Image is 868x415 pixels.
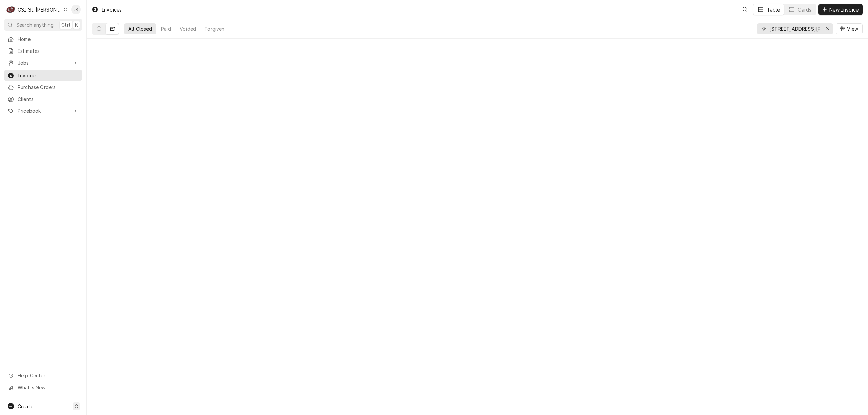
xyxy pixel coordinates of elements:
a: Clients [4,94,82,105]
span: Pricebook [18,107,69,115]
div: Table [767,6,780,13]
span: Clients [18,96,79,103]
a: Purchase Orders [4,82,82,93]
div: Forgiven [205,25,224,33]
span: Home [18,36,79,43]
a: Home [4,34,82,45]
div: Cards [798,6,811,13]
div: Paid [161,25,171,33]
span: Create [18,403,33,409]
span: C [75,403,78,410]
span: K [75,21,78,28]
span: New Invoice [828,6,860,13]
div: JR [71,5,81,14]
span: View [846,25,860,33]
button: Open search [739,4,750,15]
a: Go to Jobs [4,57,82,68]
span: Estimates [18,47,79,55]
input: Keyword search [769,23,820,34]
div: Voided [180,25,196,33]
a: Estimates [4,45,82,57]
button: Search anythingCtrlK [4,19,82,31]
span: Purchase Orders [18,84,79,91]
div: C [6,5,16,14]
span: Ctrl [61,21,70,28]
button: New Invoice [818,4,863,15]
div: Jessica Rentfro's Avatar [71,5,81,14]
button: View [836,23,863,34]
span: Invoices [18,72,79,79]
a: Go to Pricebook [4,105,82,117]
div: All Closed [128,25,152,33]
a: Go to What's New [4,382,82,393]
a: Invoices [4,70,82,81]
div: CSI St. [PERSON_NAME] [18,6,62,13]
button: Erase input [822,23,833,34]
span: Search anything [16,21,54,28]
div: CSI St. Louis's Avatar [6,5,16,14]
span: Help Center [18,372,78,379]
span: Jobs [18,59,69,66]
span: What's New [18,384,78,391]
a: Go to Help Center [4,370,82,381]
